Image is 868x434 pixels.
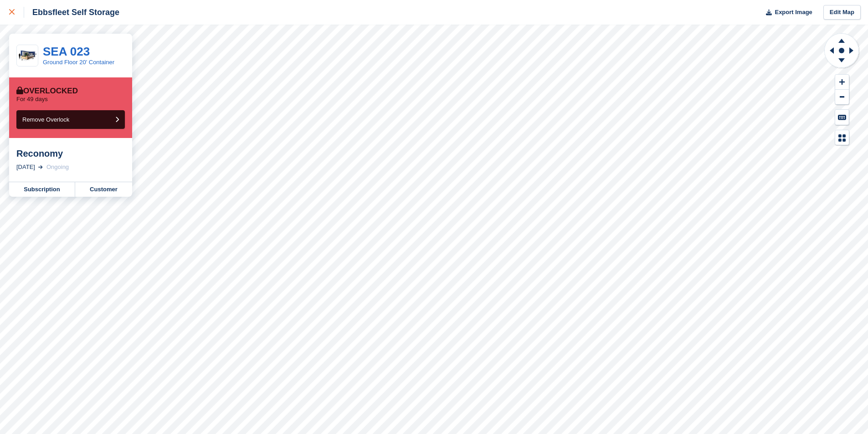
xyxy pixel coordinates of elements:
span: Export Image [775,8,812,17]
a: Ground Floor 20' Container [43,59,114,66]
a: Customer [75,182,132,197]
p: For 49 days [16,96,48,103]
a: Subscription [9,182,75,197]
div: Overlocked [16,87,78,96]
a: SEA 023 [43,45,90,58]
a: Edit Map [823,5,861,20]
button: Zoom In [835,75,849,90]
img: arrow-right-light-icn-cde0832a797a2874e46488d9cf13f60e5c3a73dbe684e267c42b8395dfbc2abf.svg [38,165,43,169]
button: Remove Overlock [16,110,125,129]
div: Ebbsfleet Self Storage [24,7,119,18]
button: Map Legend [835,130,849,145]
div: Reconomy [16,148,125,159]
button: Export Image [760,5,812,20]
button: Zoom Out [835,90,849,105]
img: 20-ft-container.jpg [17,48,38,64]
div: Ongoing [46,163,69,172]
div: [DATE] [16,163,35,172]
span: Remove Overlock [22,116,69,123]
button: Keyboard Shortcuts [835,110,849,125]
